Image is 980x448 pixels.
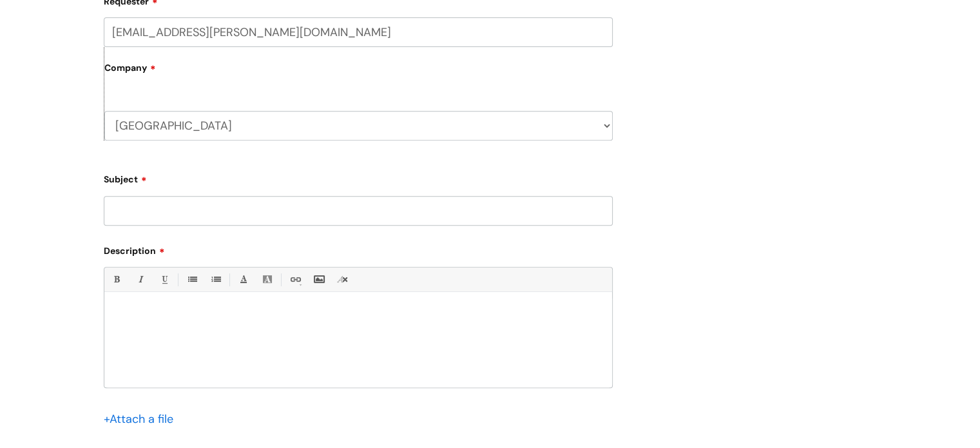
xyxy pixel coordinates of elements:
a: Font Color [235,271,251,287]
a: Insert Image... [311,271,327,287]
a: Underline(Ctrl-U) [156,271,172,287]
label: Description [104,241,613,257]
div: Attach a file [104,409,181,429]
a: Bold (Ctrl-B) [108,271,124,287]
input: Email [104,17,613,47]
label: Company [104,58,613,87]
a: Back Color [259,271,275,287]
a: Remove formatting (Ctrl-\) [334,271,351,287]
a: Link [287,271,303,287]
a: 1. Ordered List (Ctrl-Shift-8) [207,271,224,287]
label: Subject [104,170,613,185]
a: • Unordered List (Ctrl-Shift-7) [184,271,200,287]
a: Italic (Ctrl-I) [132,271,148,287]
